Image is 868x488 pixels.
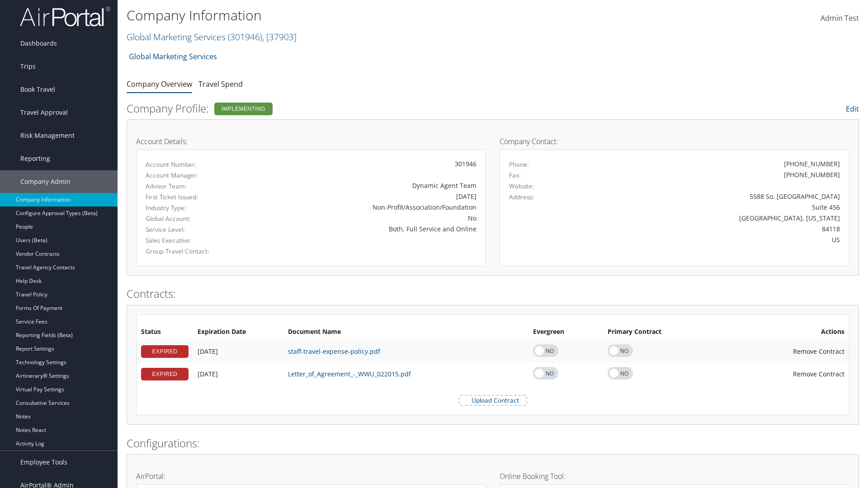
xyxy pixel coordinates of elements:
span: Company Admin [20,170,71,193]
a: Global Marketing Services [129,47,217,66]
a: Edit [846,104,859,114]
div: 5588 So. [GEOGRAPHIC_DATA] [595,192,840,201]
label: Service Level: [146,225,247,234]
label: Group Travel Contact: [146,247,247,256]
a: staff-travel-expense-policy.pdf [288,347,380,356]
div: [GEOGRAPHIC_DATA], [US_STATE] [595,213,840,223]
label: First Ticket Issued: [146,192,247,202]
div: Both, Full Service and Online [260,224,476,234]
i: Remove Contract [784,343,793,360]
th: Status [137,324,193,340]
label: Global Account: [146,214,247,223]
div: Dynamic Agent Team [260,181,476,190]
label: Fax: [509,171,521,180]
div: US [595,235,840,244]
span: Employee Tools [20,451,67,474]
label: Phone: [509,160,529,169]
h1: Company Information [127,6,615,25]
h4: Company Contact: [500,138,849,145]
a: Admin Test [821,5,859,33]
h4: Account Details: [136,138,486,145]
span: , [ 37903 ] [262,31,297,43]
a: Letter_of_Agreement_-_WWU_022015.pdf [288,370,411,378]
h4: Online Booking Tool: [500,473,849,480]
h2: Configurations: [127,436,859,451]
label: Address: [509,192,534,202]
span: Trips [20,55,36,78]
div: Non-Profit/Association/Foundation [260,202,476,212]
label: Advisor Team: [146,182,247,191]
th: Expiration Date [193,324,283,340]
div: Add/Edit Date [198,347,279,356]
label: Sales Executive: [146,236,247,245]
label: Account Number: [146,160,247,169]
label: Upload Contract [460,396,526,405]
span: Risk Management [20,124,75,147]
span: Travel Approval [20,101,68,124]
a: Travel Spend [198,79,243,89]
span: Reporting [20,147,50,170]
div: Add/Edit Date [198,370,279,378]
div: No [260,213,476,223]
th: Evergreen [528,324,603,340]
label: Industry Type: [146,203,247,212]
div: 301946 [260,159,476,169]
span: Dashboards [20,32,57,55]
span: Remove Contract [793,347,844,356]
label: Account Manager: [146,171,247,180]
a: Global Marketing Services [127,31,297,43]
th: Document Name [283,324,528,340]
h4: AirPortal: [136,473,486,480]
th: Actions [720,324,849,340]
div: [PHONE_NUMBER] [784,170,840,179]
span: ( 301946 ) [228,31,262,43]
div: 84118 [595,224,840,234]
a: Company Overview [127,79,192,89]
div: EXPIRED [141,345,189,358]
i: Remove Contract [784,365,793,383]
h2: Contracts: [127,286,859,301]
h2: Company Profile: [127,101,610,116]
label: Website: [509,182,534,191]
div: [DATE] [260,192,476,201]
div: [PHONE_NUMBER] [784,159,840,169]
img: airportal-logo.png [20,6,110,27]
span: Book Travel [20,78,55,101]
span: Remove Contract [793,370,844,378]
span: [DATE] [198,347,218,356]
span: Admin Test [821,13,859,23]
div: Implementing [214,103,273,115]
div: EXPIRED [141,368,189,380]
th: Primary Contract [603,324,720,340]
div: Suite 456 [595,202,840,212]
span: [DATE] [198,370,218,378]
